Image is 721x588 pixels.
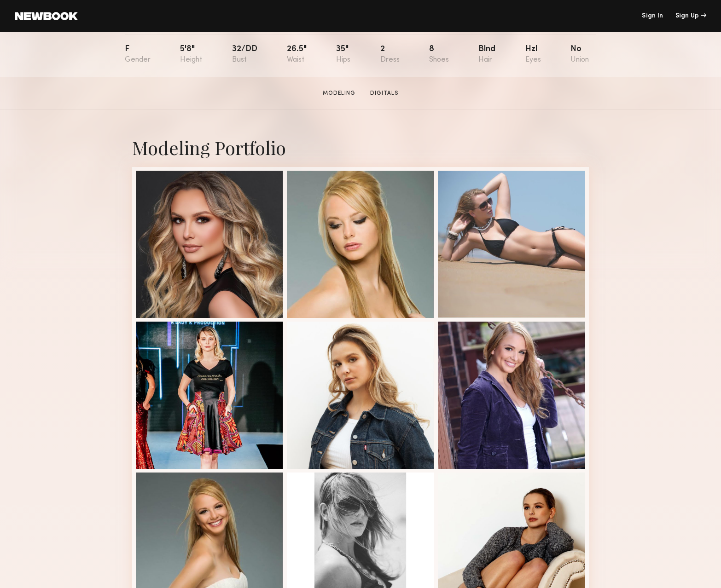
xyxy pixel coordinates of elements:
[232,45,257,64] div: 32/dd
[319,89,359,98] a: Modeling
[125,45,151,64] div: F
[570,45,589,64] div: No
[366,89,402,98] a: Digitals
[336,45,350,64] div: 35"
[380,45,400,64] div: 2
[132,135,589,160] div: Modeling Portfolio
[642,13,663,19] a: Sign In
[180,45,202,64] div: 5'8"
[478,45,495,64] div: Blnd
[429,45,449,64] div: 8
[287,45,307,64] div: 26.5"
[525,45,541,64] div: Hzl
[675,13,706,19] div: Sign Up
